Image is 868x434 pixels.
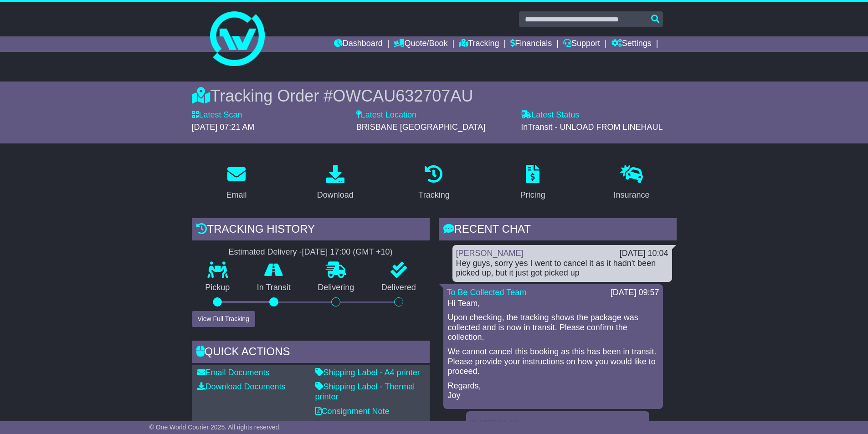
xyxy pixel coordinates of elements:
[448,381,658,401] p: Regards, Joy
[470,419,646,429] div: [DATE] 09:36
[448,347,658,377] p: We cannot cancel this booking as this has been in transit. Please provide your instructions on ho...
[448,299,658,309] p: Hi Team,
[315,368,420,377] a: Shipping Label - A4 printer
[510,36,552,52] a: Financials
[192,110,242,120] label: Latest Scan
[614,189,650,201] div: Insurance
[192,218,430,243] div: Tracking history
[220,162,252,204] a: Email
[317,189,354,201] div: Download
[243,283,304,293] p: In Transit
[149,424,281,431] span: © One World Courier 2025. All rights reserved.
[456,249,524,258] a: [PERSON_NAME]
[302,247,393,257] div: [DATE] 17:00 (GMT +10)
[447,288,527,297] a: To Be Collected Team
[356,110,416,120] label: Latest Location
[197,382,286,391] a: Download Documents
[611,36,652,52] a: Settings
[514,162,551,204] a: Pricing
[192,123,255,132] span: [DATE] 07:21 AM
[611,288,659,298] div: [DATE] 09:57
[521,110,579,120] label: Latest Status
[315,407,390,416] a: Consignment Note
[456,259,668,278] div: Hey guys, sorry yes I went to cancel it as it hadn't been picked up, but it just got picked up
[304,283,368,293] p: Delivering
[356,123,485,132] span: BRISBANE [GEOGRAPHIC_DATA]
[448,313,658,342] p: Upon checking, the tracking shows the package was collected and is now in transit. Please confirm...
[459,36,499,52] a: Tracking
[192,283,244,293] p: Pickup
[192,86,677,106] div: Tracking Order #
[418,189,449,201] div: Tracking
[563,36,600,52] a: Support
[394,36,447,52] a: Quote/Book
[620,249,668,259] div: [DATE] 10:04
[192,341,430,365] div: Quick Actions
[608,162,656,204] a: Insurance
[368,283,430,293] p: Delivered
[521,123,663,132] span: InTransit - UNLOAD FROM LINEHAUL
[197,368,270,377] a: Email Documents
[311,162,360,204] a: Download
[334,36,383,52] a: Dashboard
[315,382,415,401] a: Shipping Label - Thermal printer
[520,189,545,201] div: Pricing
[192,247,430,257] div: Estimated Delivery -
[412,162,455,204] a: Tracking
[192,311,255,327] button: View Full Tracking
[333,87,473,105] span: OWCAU632707AU
[439,218,677,243] div: RECENT CHAT
[226,189,247,201] div: Email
